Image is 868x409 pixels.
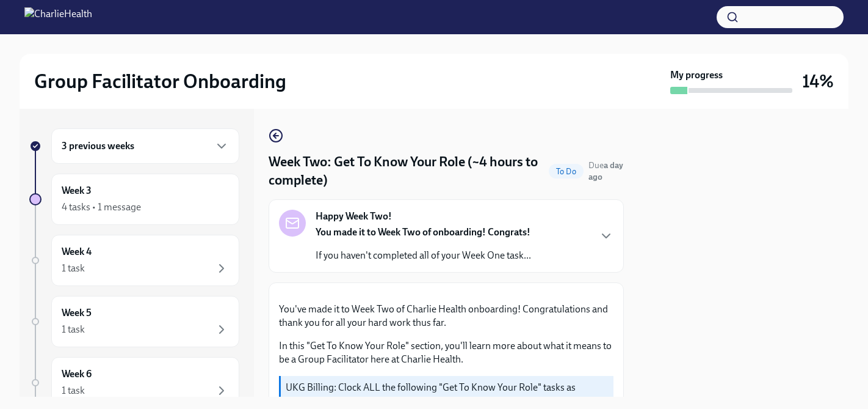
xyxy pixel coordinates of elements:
[588,160,623,182] strong: a day ago
[29,174,239,225] a: Week 34 tasks • 1 message
[62,184,92,197] h6: Week 3
[316,226,530,238] strong: You made it to Week Two of onboarding! Congrats!
[62,139,134,153] h6: 3 previous weeks
[62,201,141,214] div: 4 tasks • 1 message
[269,153,544,190] h4: Week Two: Get To Know Your Role (~4 hours to complete)
[62,245,92,259] h6: Week 4
[549,167,584,176] span: To Do
[29,357,239,408] a: Week 61 task
[62,384,85,397] div: 1 task
[286,381,609,408] p: UKG Billing: Clock ALL the following "Get To Know Your Role" tasks as Onboarding Training
[279,303,613,330] p: You've made it to Week Two of Charlie Health onboarding! Congratulations and thank you for all yo...
[29,235,239,286] a: Week 41 task
[29,296,239,347] a: Week 51 task
[62,323,85,336] div: 1 task
[802,70,834,92] h3: 14%
[62,262,85,275] div: 1 task
[24,7,92,27] img: CharlieHealth
[316,249,531,262] p: If you haven't completed all of your Week One task...
[51,128,239,164] div: 3 previous weeks
[316,210,392,223] strong: Happy Week Two!
[588,160,623,182] span: Due
[588,160,624,183] span: October 13th, 2025 08:00
[62,367,92,381] h6: Week 6
[670,68,723,82] strong: My progress
[34,69,286,94] h2: Group Facilitator Onboarding
[279,339,613,366] p: In this "Get To Know Your Role" section, you'll learn more about what it means to be a Group Faci...
[62,306,92,320] h6: Week 5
